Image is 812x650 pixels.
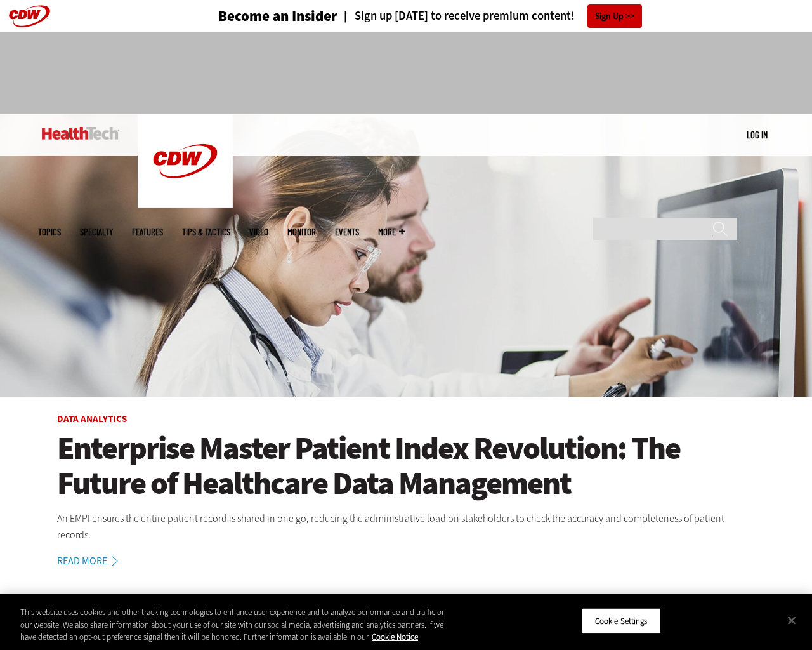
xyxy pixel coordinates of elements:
button: Cookie Settings [582,607,661,634]
span: More [378,227,405,237]
span: Topics [38,227,61,237]
h3: Become an Insider [218,9,337,23]
button: Close [778,606,806,634]
a: Tips & Tactics [182,227,230,237]
div: User menu [747,128,768,142]
a: Events [335,227,359,237]
a: Sign Up [587,4,642,28]
a: Features [132,227,163,237]
a: Become an Insider [171,9,337,23]
a: Read More [57,556,132,566]
a: More information about your privacy [372,632,418,642]
iframe: advertisement [175,44,637,102]
img: Home [138,114,233,208]
span: Specialty [80,227,113,237]
a: CDW [138,198,233,211]
a: Enterprise Master Patient Index Revolution: The Future of Healthcare Data Management [57,431,755,501]
a: Data Analytics [57,413,127,425]
a: Sign up [DATE] to receive premium content! [337,10,575,22]
a: Log in [747,129,768,140]
div: This website uses cookies and other tracking technologies to enhance user experience and to analy... [20,606,447,644]
p: An EMPI ensures the entire patient record is shared in one go, reducing the administrative load o... [57,510,755,543]
a: MonITor [287,227,316,237]
img: Home [42,127,119,140]
a: Video [249,227,268,237]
